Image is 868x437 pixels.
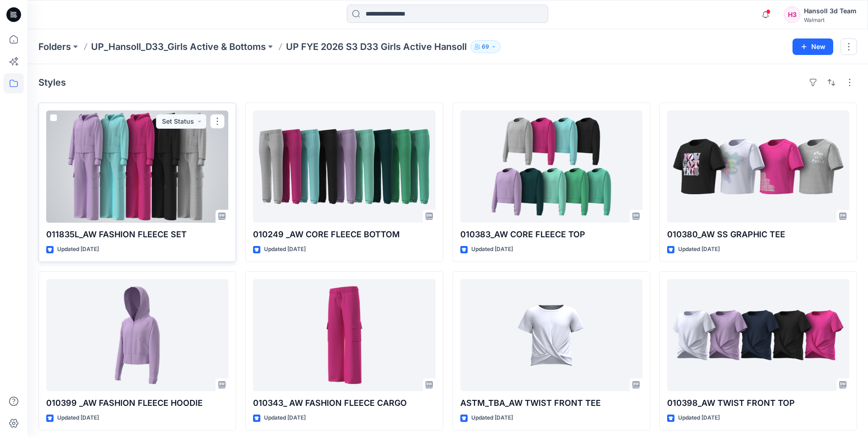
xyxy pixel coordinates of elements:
[804,5,857,16] div: Hansoll 3d Team
[471,245,513,254] p: Updated [DATE]
[470,40,501,53] button: 69
[253,279,435,391] a: 010343_ AW FASHION FLEECE CARGO
[471,413,513,423] p: Updated [DATE]
[46,397,228,410] p: 010399 _AW FASHION FLEECE HOODIE
[460,228,642,241] p: 010383_AW CORE FLEECE TOP
[57,413,99,423] p: Updated [DATE]
[253,228,435,241] p: 010249 _AW CORE FLEECE BOTTOM
[667,397,849,410] p: 010398_AW TWIST FRONT TOP
[667,228,849,241] p: 010380_AW SS GRAPHIC TEE
[460,110,642,223] a: 010383_AW CORE FLEECE TOP
[91,40,266,53] a: UP_Hansoll_D33_Girls Active & Bottoms
[38,40,71,53] a: Folders
[46,279,228,391] a: 010399 _AW FASHION FLEECE HOODIE
[784,6,800,23] div: H3
[57,245,99,254] p: Updated [DATE]
[46,110,228,223] a: 011835L_AW FASHION FLEECE SET
[46,228,228,241] p: 011835L_AW FASHION FLEECE SET
[667,279,849,391] a: 010398_AW TWIST FRONT TOP
[678,413,720,423] p: Updated [DATE]
[253,397,435,410] p: 010343_ AW FASHION FLEECE CARGO
[264,413,306,423] p: Updated [DATE]
[804,16,857,23] div: Walmart
[253,110,435,223] a: 010249 _AW CORE FLEECE BOTTOM
[667,110,849,223] a: 010380_AW SS GRAPHIC TEE
[264,245,306,254] p: Updated [DATE]
[460,279,642,391] a: ASTM_TBA_AW TWIST FRONT TEE
[286,40,467,53] p: UP FYE 2026 S3 D33 Girls Active Hansoll
[460,397,642,410] p: ASTM_TBA_AW TWIST FRONT TEE
[678,245,720,254] p: Updated [DATE]
[38,77,66,88] h4: Styles
[482,42,489,52] p: 69
[793,38,833,55] button: New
